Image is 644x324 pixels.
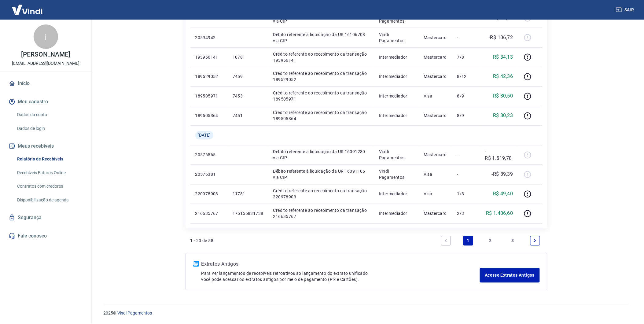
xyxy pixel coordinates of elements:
a: Dados da conta [15,109,84,121]
ul: Pagination [439,234,543,248]
p: 1 - 20 de 58 [190,238,214,244]
p: Para ver lançamentos de recebíveis retroativos ao lançamento do extrato unificado, você pode aces... [201,271,480,283]
p: Mastercard [424,54,447,60]
p: Crédito referente ao recebimento da transação 193956141 [273,51,369,63]
button: Meus recebíveis [7,139,84,153]
p: Crédito referente ao recebimento da transação 220978903 [273,188,369,200]
p: Intermediador [379,113,414,119]
p: [EMAIL_ADDRESS][DOMAIN_NAME] [12,60,79,67]
p: [PERSON_NAME] [21,51,70,58]
a: Vindi Pagamentos [117,311,152,316]
p: R$ 34,13 [493,53,513,61]
p: Intermediador [379,93,414,99]
p: 7453 [233,93,263,99]
p: - [457,171,475,178]
p: 10781 [233,54,263,60]
a: Acesse Extratos Antigos [480,268,539,283]
a: Segurança [7,211,84,224]
p: Intermediador [379,211,414,217]
p: Vindi Pagamentos [379,168,414,181]
p: 2/3 [457,211,475,217]
p: Mastercard [424,74,447,80]
p: Débito referente à liquidação da UR 16091106 via CIP [273,168,369,181]
p: Intermediador [379,54,414,60]
p: 8/12 [457,74,475,80]
span: [DATE] [198,132,211,138]
p: Intermediador [379,191,414,197]
p: 220978903 [195,191,223,197]
p: 7459 [233,74,263,80]
p: 1/3 [457,191,475,197]
p: 7/8 [457,54,475,60]
p: R$ 30,50 [493,93,513,100]
p: 189505364 [195,113,223,119]
p: 189529052 [195,74,223,80]
img: Vindi [7,0,47,19]
p: 216635767 [195,211,223,217]
p: R$ 49,40 [493,190,513,198]
p: 20576381 [195,171,223,178]
p: Crédito referente ao recebimento da transação 216635767 [273,208,369,220]
img: ícone [193,261,199,267]
p: Crédito referente ao recebimento da transação 189505364 [273,110,369,122]
a: Page 3 [508,236,518,246]
p: Intermediador [379,74,414,80]
p: 189505971 [195,93,223,99]
p: 7451 [233,113,263,119]
p: 2025 © [103,310,629,317]
p: 193956141 [195,54,223,60]
p: R$ 30,23 [493,112,513,120]
p: 20576565 [195,152,223,158]
a: Relatório de Recebíveis [15,153,84,165]
a: Page 2 [486,236,495,246]
a: Recebíveis Futuros Online [15,167,84,179]
p: Visa [424,171,447,178]
p: Crédito referente ao recebimento da transação 189529052 [273,71,369,83]
a: Page 1 is your current page [463,236,473,246]
a: Previous page [441,236,451,246]
p: -R$ 89,39 [492,171,513,178]
p: Crédito referente ao recebimento da transação 189505971 [273,90,369,102]
p: Mastercard [424,211,447,217]
p: Débito referente à liquidação da UR 16106708 via CIP [273,31,369,44]
p: R$ 42,36 [493,73,513,80]
a: Início [7,77,84,90]
p: R$ 1.406,60 [486,210,513,217]
p: -R$ 1.519,78 [485,148,513,162]
p: 11781 [233,191,263,197]
p: 8/9 [457,93,475,99]
p: Mastercard [424,35,447,41]
a: Disponibilização de agenda [15,194,84,206]
p: - [457,152,475,158]
a: Contratos com credores [15,180,84,193]
p: Vindi Pagamentos [379,31,414,44]
a: Dados de login [15,122,84,135]
p: Extratos Antigos [201,261,480,268]
button: Sair [615,4,637,16]
p: 8/9 [457,113,475,119]
div: j [34,24,58,49]
p: Visa [424,191,447,197]
p: Mastercard [424,113,447,119]
p: Vindi Pagamentos [379,149,414,161]
a: Next page [530,236,540,246]
p: Débito referente à liquidação da UR 16091280 via CIP [273,149,369,161]
p: Mastercard [424,152,447,158]
p: -R$ 106,72 [489,34,513,41]
button: Meu cadastro [7,95,84,109]
p: - [457,35,475,41]
p: Visa [424,93,447,99]
p: 175156831738 [233,211,263,217]
p: 20594942 [195,35,223,41]
a: Fale conosco [7,229,84,243]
